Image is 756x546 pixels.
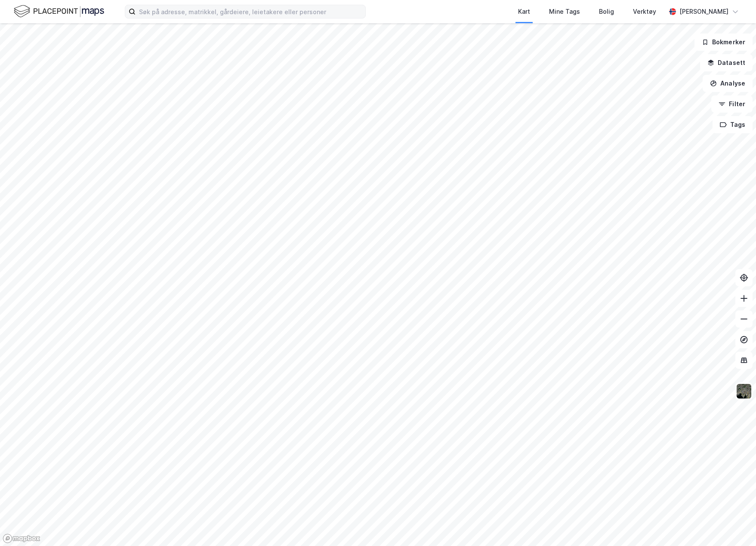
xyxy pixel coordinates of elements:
[518,6,530,17] div: Kart
[549,6,580,17] div: Mine Tags
[713,505,756,546] iframe: Chat Widget
[14,4,104,19] img: logo.f888ab2527a4732fd821a326f86c7f29.svg
[679,6,728,17] div: [PERSON_NAME]
[633,6,656,17] div: Verktøy
[136,5,365,18] input: Søk på adresse, matrikkel, gårdeiere, leietakere eller personer
[599,6,614,17] div: Bolig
